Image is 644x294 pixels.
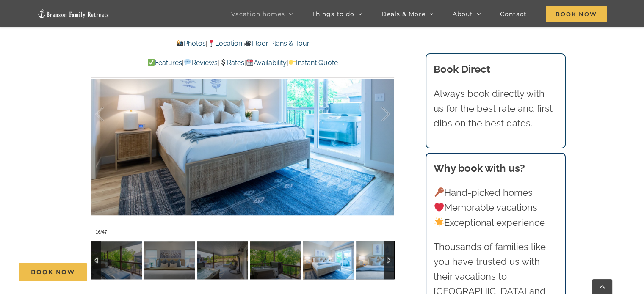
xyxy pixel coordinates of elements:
[91,38,394,49] p: | |
[434,187,444,197] img: 🔑
[303,241,354,279] img: 10-Whispering-Waves-lakefront-vacation-home-rental-on-Lake-Taneycomo-1075-scaled.jpg-nggid042677-...
[434,185,557,230] p: Hand-picked homes Memorable vacations Exceptional experience
[208,40,215,47] img: 📍
[184,59,217,67] a: Reviews
[37,9,109,19] img: Branson Family Retreats Logo
[288,59,338,67] a: Instant Quote
[250,241,301,279] img: 09-Whispering-Waves-lakefront-vacation-home-rental-on-Lake-Taneycomo-1091-scaled.jpg-nggid042675-...
[246,59,253,66] img: 📆
[453,11,473,17] span: About
[184,59,191,66] img: 💬
[207,39,242,47] a: Location
[434,217,444,227] img: 🌟
[220,59,227,66] img: 💲
[434,161,557,176] h3: Why book with us?
[312,11,354,17] span: Things to do
[289,59,296,66] img: 👉
[434,203,444,212] img: ❤️
[177,40,183,47] img: 📸
[500,11,527,17] span: Contact
[176,39,206,47] a: Photos
[91,58,394,69] p: | | | |
[147,59,182,67] a: Features
[231,11,285,17] span: Vacation homes
[19,263,87,281] a: Book Now
[219,59,244,67] a: Rates
[434,86,557,131] p: Always book directly with us for the best rate and first dibs on the best dates.
[91,241,142,279] img: 09-Whispering-Waves-lakefront-vacation-home-rental-on-Lake-Taneycomo-1087-scaled.jpg-nggid042669-...
[197,241,248,279] img: 09-Whispering-Waves-lakefront-vacation-home-rental-on-Lake-Taneycomo-1090-scaled.jpg-nggid042673-...
[31,269,75,276] span: Book Now
[144,241,195,279] img: 07-Whispering-Waves-lakefront-vacation-home-rental-on-Lake-Taneycomo-1038-scaled.jpg-nggid042647-...
[244,40,251,47] img: 🎥
[148,59,155,66] img: ✅
[434,63,490,75] b: Book Direct
[246,59,287,67] a: Availability
[546,6,607,22] span: Book Now
[244,39,309,47] a: Floor Plans & Tour
[356,241,406,279] img: 10-Whispering-Waves-lakefront-vacation-home-rental-on-Lake-Taneycomo-1078-scaled.jpg-nggid042680-...
[381,11,426,17] span: Deals & More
